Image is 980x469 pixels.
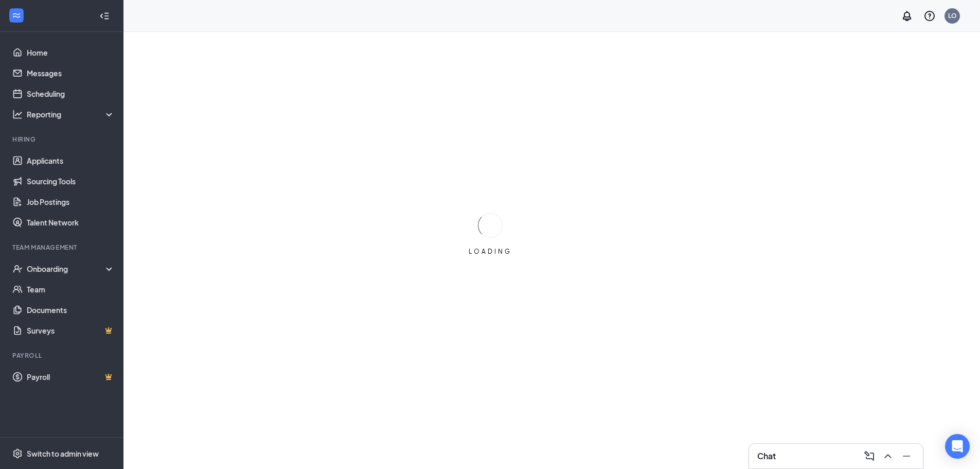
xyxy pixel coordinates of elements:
svg: QuestionInfo [923,10,936,22]
a: Messages [27,63,115,83]
a: Applicants [27,150,115,171]
svg: Collapse [99,11,110,21]
a: Talent Network [27,212,115,233]
svg: Notifications [901,10,913,22]
button: ComposeMessage [861,448,878,464]
a: Scheduling [27,83,115,104]
div: Reporting [27,109,115,119]
svg: ChevronUp [882,450,894,462]
a: Home [27,42,115,63]
a: SurveysCrown [27,320,115,341]
a: Documents [27,300,115,320]
div: Payroll [12,351,113,360]
div: LO [948,11,957,20]
a: Team [27,279,115,300]
button: Minimize [898,448,915,464]
div: Open Intercom Messenger [945,434,970,459]
div: Hiring [12,135,113,144]
button: ChevronUp [880,448,896,464]
svg: Analysis [12,109,23,119]
div: Onboarding [27,264,106,274]
div: Team Management [12,243,113,252]
h3: Chat [757,450,776,462]
div: LOADING [465,247,516,256]
a: PayrollCrown [27,367,115,387]
svg: Settings [12,448,23,459]
svg: WorkstreamLogo [11,10,22,21]
div: Switch to admin view [27,448,99,459]
svg: Minimize [900,450,913,462]
a: Sourcing Tools [27,171,115,192]
svg: UserCheck [12,264,23,274]
svg: ComposeMessage [863,450,876,462]
a: Job Postings [27,192,115,212]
